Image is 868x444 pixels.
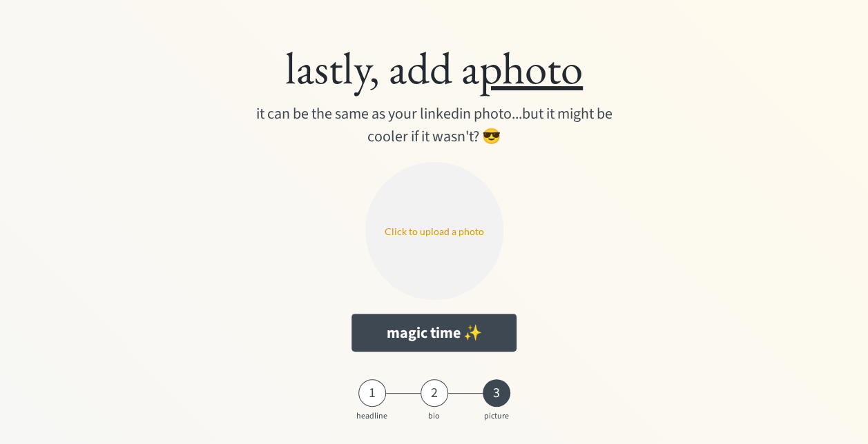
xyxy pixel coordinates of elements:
div: headline [355,412,389,421]
div: bio [417,412,452,421]
u: photo [479,39,583,97]
button: magic time ✨ [351,314,516,352]
div: lastly, add a [112,40,757,96]
div: 1 [358,385,386,401]
div: 2 [421,385,448,401]
div: it can be the same as your linkedin photo...but it might be cooler if it wasn't? 😎 [253,103,615,148]
div: picture [479,412,514,421]
div: 3 [483,385,510,401]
